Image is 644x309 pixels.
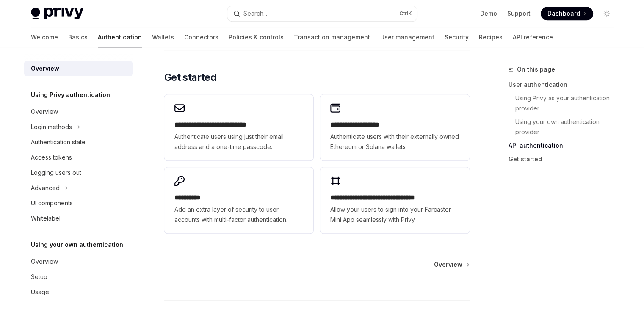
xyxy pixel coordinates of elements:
div: Overview [31,107,58,117]
div: Login methods [31,122,72,132]
a: Overview [24,104,133,119]
div: Access tokens [31,152,72,163]
a: Overview [434,260,469,269]
div: UI components [31,198,73,208]
button: Open search [227,6,417,21]
span: Allow your users to sign into your Farcaster Mini App seamlessly with Privy. [330,204,459,225]
a: User management [380,27,434,47]
a: Overview [24,254,133,269]
div: Advanced [31,183,60,193]
span: Ctrl K [399,10,412,17]
h5: Using Privy authentication [31,90,110,100]
button: Toggle Advanced section [24,180,133,196]
a: Access tokens [24,150,133,165]
span: Add an extra layer of security to user accounts with multi-factor authentication. [174,204,303,225]
a: Authentication state [24,135,133,150]
a: Usage [24,284,133,300]
a: Whitelabel [24,211,133,226]
a: Recipes [479,27,503,47]
a: Basics [68,27,88,47]
span: Authenticate users with their externally owned Ethereum or Solana wallets. [330,132,459,152]
a: UI components [24,196,133,211]
a: Support [507,9,531,18]
button: Toggle dark mode [600,7,614,20]
button: Toggle Login methods section [24,119,133,135]
span: Authenticate users using just their email address and a one-time passcode. [174,132,303,152]
div: Authentication state [31,137,86,147]
span: Dashboard [547,9,580,18]
a: Transaction management [294,27,370,47]
span: On this page [517,64,555,74]
a: API authentication [509,139,620,152]
a: Using Privy as your authentication provider [509,91,620,115]
a: Authentication [98,27,142,47]
a: Logging users out [24,165,133,180]
a: Demo [480,9,497,18]
a: **** **** **** ****Authenticate users with their externally owned Ethereum or Solana wallets. [320,94,469,160]
span: Get started [164,71,216,84]
a: User authentication [509,78,620,91]
div: Usage [31,287,49,297]
a: Connectors [184,27,218,47]
a: Policies & controls [229,27,284,47]
img: light logo [31,8,83,19]
div: Overview [31,257,58,267]
a: Overview [24,61,133,76]
span: Overview [434,260,462,269]
a: **** *****Add an extra layer of security to user accounts with multi-factor authentication. [164,167,313,233]
a: Dashboard [541,7,593,20]
div: Whitelabel [31,213,61,223]
a: Get started [509,152,620,166]
div: Logging users out [31,168,81,178]
a: Using your own authentication provider [509,115,620,139]
a: Welcome [31,27,58,47]
h5: Using your own authentication [31,240,123,250]
a: Wallets [152,27,174,47]
a: Setup [24,269,133,284]
a: Security [445,27,469,47]
div: Setup [31,272,47,282]
div: Overview [31,63,59,74]
div: Search... [243,8,267,19]
a: API reference [513,27,553,47]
